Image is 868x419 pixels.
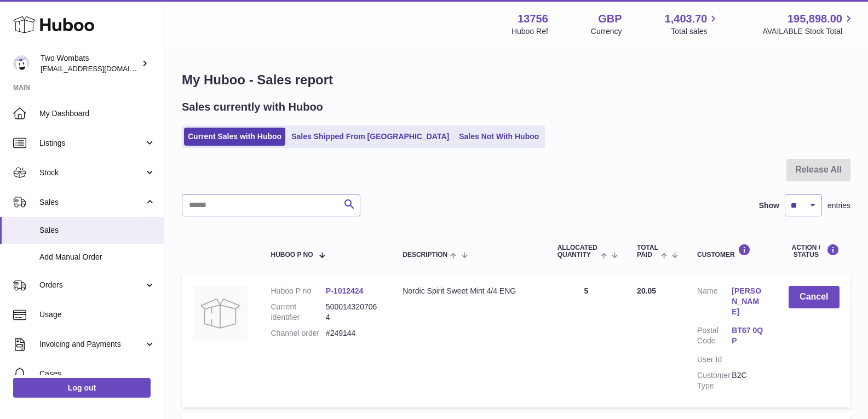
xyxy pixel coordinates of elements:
dt: Postal Code [697,325,732,349]
label: Show [759,200,779,211]
td: 5 [547,275,626,407]
h2: Sales currently with Huboo [182,100,323,114]
dt: User Id [697,354,732,365]
dt: Channel order [271,328,326,338]
a: BT67 0QP [732,325,766,346]
dd: #249144 [326,328,381,338]
dt: Current identifier [271,302,326,323]
span: entries [827,200,850,211]
dt: Customer Type [697,370,732,391]
div: Huboo Ref [511,26,548,37]
span: ALLOCATED Quantity [557,244,598,259]
a: [PERSON_NAME] [732,286,766,317]
div: Customer [697,244,767,259]
a: 195,898.00 AVAILABLE Stock Total [762,12,855,37]
a: P-1012424 [326,286,364,295]
span: Cases [39,369,156,379]
span: AVAILABLE Stock Total [762,26,855,37]
span: Listings [39,138,144,148]
div: Action / Status [789,244,840,259]
span: My Dashboard [39,108,156,119]
span: Sales [39,197,144,208]
a: Current Sales with Huboo [184,128,285,146]
span: Add Manual Order [39,252,156,262]
span: Invoicing and Payments [39,339,144,349]
dd: 5000143207064 [326,302,381,323]
strong: 13756 [518,12,548,26]
span: Description [403,251,447,259]
strong: GBP [598,12,622,26]
span: Huboo P no [271,251,313,259]
h1: My Huboo - Sales report [182,71,850,89]
span: Stock [39,168,144,178]
span: 1,403.70 [665,12,708,26]
span: 195,898.00 [787,12,842,26]
span: Orders [39,280,144,290]
span: Sales [39,225,156,236]
dt: Name [697,286,732,320]
a: 1,403.70 Total sales [665,12,720,37]
span: Total paid [637,244,658,259]
a: Sales Not With Huboo [455,128,543,146]
dd: B2C [732,370,766,391]
img: no-photo.jpg [193,286,248,341]
div: Two Wombats [41,53,139,74]
button: Cancel [789,286,840,308]
span: Usage [39,309,156,320]
span: [EMAIL_ADDRESS][DOMAIN_NAME] [41,64,161,73]
span: 20.05 [637,286,656,295]
span: Total sales [671,26,720,37]
div: Nordic Spirit Sweet Mint 4/4 ENG [403,286,535,296]
a: Sales Shipped From [GEOGRAPHIC_DATA] [288,128,453,146]
div: Currency [591,26,622,37]
img: internalAdmin-13756@internal.huboo.com [13,55,30,72]
dt: Huboo P no [271,286,326,296]
a: Log out [13,378,151,398]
